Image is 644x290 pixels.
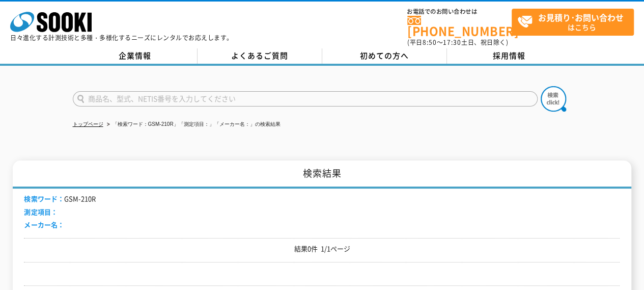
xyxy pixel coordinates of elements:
[407,9,512,15] span: お電話でのお問い合わせは
[24,194,64,203] span: 検索ワード：
[73,48,198,64] a: 企業情報
[73,91,538,107] input: 商品名、型式、NETIS番号を入力してください
[447,48,572,64] a: 採用情報
[541,86,566,112] img: btn_search.png
[24,194,95,204] li: GSM-210R
[105,119,281,130] li: 「検索ワード：GSM-210R」「測定項目：」「メーカー名：」の検索結果
[423,38,437,47] span: 8:50
[407,38,508,47] span: (平日 ～ 土日、祝日除く)
[443,38,461,47] span: 17:30
[24,244,620,254] p: 結果0件 1/1ページ
[538,11,624,23] strong: お見積り･お問い合わせ
[517,9,633,35] span: はこちら
[512,9,634,36] a: お見積り･お問い合わせはこちら
[73,121,103,127] a: トップページ
[198,48,322,64] a: よくあるご質問
[407,16,512,37] a: [PHONE_NUMBER]
[13,161,631,189] h1: 検索結果
[24,207,57,217] span: 測定項目：
[10,35,233,41] p: 日々進化する計測技術と多種・多様化するニーズにレンタルでお応えします。
[360,50,409,61] span: 初めての方へ
[322,48,447,64] a: 初めての方へ
[24,220,64,229] span: メーカー名：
